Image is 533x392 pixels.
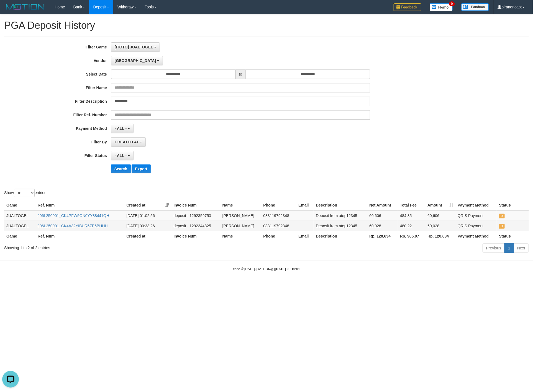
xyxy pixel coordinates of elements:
td: QRIS Payment [455,210,497,221]
h1: PGA Deposit History [4,20,529,31]
td: 083119792348 [261,221,296,231]
th: Phone [261,200,296,210]
td: JUALTOGEL [4,221,35,231]
button: [GEOGRAPHIC_DATA] [111,56,163,65]
span: to [235,69,246,79]
td: 60,028 [367,221,398,231]
td: [DATE] 01:02:56 [124,210,171,221]
select: Showentries [14,189,35,197]
span: - ALL - [115,126,127,131]
th: Email [296,231,314,241]
th: Status [497,231,529,241]
img: MOTION_logo.png [4,3,46,11]
td: 484.85 [398,210,426,221]
th: Payment Method [455,231,497,241]
th: Rp. 965.07 [398,231,426,241]
th: Phone [261,231,296,241]
button: - ALL - [111,124,134,133]
td: deposit - 1292344825 [171,221,220,231]
span: - ALL - [115,153,127,158]
span: UNPAID [499,224,504,229]
label: Show entries [4,189,46,197]
a: J06L250901_CK4A32YIBUR5ZP6BHHH [38,224,108,228]
th: Game [4,200,35,210]
td: Deposit from atep12345 [314,221,367,231]
td: 60,606 [425,210,455,221]
td: [PERSON_NAME] [220,221,261,231]
th: Total Fee [398,200,426,210]
th: Email [296,200,314,210]
span: UNPAID [499,214,504,218]
span: CREATED AT [115,140,139,144]
span: [GEOGRAPHIC_DATA] [115,58,156,63]
th: Name [220,231,261,241]
td: deposit - 1292359753 [171,210,220,221]
a: J06L250901_CK4PFW5ON0YY88441QH [38,213,109,218]
button: Export [132,164,150,173]
th: Ref. Num [35,231,124,241]
th: Name [220,200,261,210]
td: Deposit from atep12345 [314,210,367,221]
td: 083119792348 [261,210,296,221]
th: Amount: activate to sort column ascending [425,200,455,210]
button: [ITOTO] JUALTOGEL [111,42,160,52]
td: 60,028 [425,221,455,231]
small: code © [DATE]-[DATE] dwg | [233,267,300,271]
th: Status [497,200,529,210]
div: Showing 1 to 2 of 2 entries [4,243,218,251]
button: CREATED AT [111,137,146,147]
th: Description [314,231,367,241]
button: - ALL - [111,151,134,160]
a: Previous [483,243,505,253]
button: Open LiveChat chat widget [2,2,19,19]
img: Button%20Memo.svg [430,3,453,11]
img: panduan.png [461,3,489,11]
th: Game [4,231,35,241]
button: Search [111,164,131,173]
img: Feedback.jpg [394,3,421,11]
td: 480.22 [398,221,426,231]
td: QRIS Payment [455,221,497,231]
th: Rp. 120,634 [367,231,398,241]
th: Created at [124,231,171,241]
th: Payment Method [455,200,497,210]
th: Rp. 120,634 [425,231,455,241]
span: [ITOTO] JUALTOGEL [115,45,153,49]
a: Next [514,243,529,253]
th: Created at: activate to sort column ascending [124,200,171,210]
th: Ref. Num [35,200,124,210]
td: JUALTOGEL [4,210,35,221]
td: [PERSON_NAME] [220,210,261,221]
strong: [DATE] 03:15:01 [275,267,300,271]
td: [DATE] 00:33:26 [124,221,171,231]
span: 9 [449,1,455,6]
a: 1 [504,243,514,253]
th: Invoice Num [171,231,220,241]
td: 60,606 [367,210,398,221]
th: Net Amount [367,200,398,210]
th: Invoice Num [171,200,220,210]
th: Description [314,200,367,210]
